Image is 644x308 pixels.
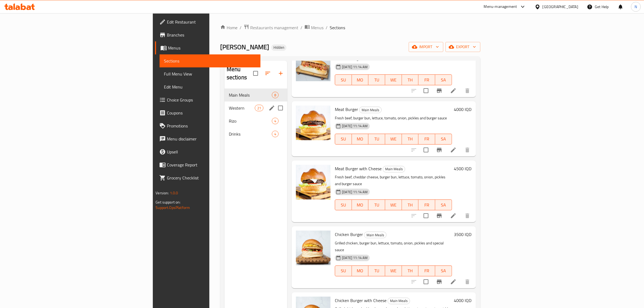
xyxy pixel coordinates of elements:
a: Grocery Checklist [155,171,260,184]
h6: 4500 IQD [454,165,472,172]
a: Edit Restaurant [155,15,260,28]
button: FR [418,266,435,276]
span: Main Meals [364,232,386,238]
button: TH [402,74,419,85]
button: WE [385,134,402,145]
span: Sections [164,58,256,64]
span: 4 [272,132,278,137]
span: FR [421,135,433,143]
button: SU [335,199,352,210]
a: Menu disclaimer [155,132,260,145]
span: Main Meals [388,298,410,304]
p: Grilled chicken, burger bun, lettuce, tomato, onion, pickles and special sauce [335,240,452,253]
span: Coupons [167,110,256,116]
button: FR [418,74,435,85]
button: TH [402,266,419,276]
span: Get support on: [156,199,180,206]
span: Grocery Checklist [167,175,256,181]
span: [DATE] 11:14 AM [340,255,370,260]
h6: 4000 IQD [454,297,472,304]
button: SU [335,134,352,145]
a: Edit Menu [160,80,260,93]
span: 21 [255,106,263,111]
a: Edit menu item [450,87,457,94]
span: [DATE] 11:14 AM [340,64,370,70]
div: items [272,92,279,98]
span: Main Meals [229,92,272,98]
span: Meat Burger with Cheese [335,165,382,173]
span: TH [404,135,417,143]
p: Fresh beef, burger bun, lettuce, tomato, onion, pickles and burger sauce [335,115,452,122]
span: Select to update [420,276,432,287]
a: Coverage Report [155,158,260,171]
span: TU [371,201,383,209]
a: Choice Groups [155,93,260,106]
button: MO [352,134,369,145]
span: import [413,44,439,50]
span: TH [404,201,417,209]
div: Rizo4 [224,114,287,127]
div: items [272,118,279,124]
button: TU [368,74,385,85]
img: Chicken Burger [296,231,331,265]
span: Full Menu View [164,71,256,77]
span: WE [387,76,400,84]
h6: 3500 IQD [454,231,472,238]
span: Coverage Report [167,162,256,168]
span: SU [337,76,350,84]
div: Hidden [271,44,286,51]
a: Menus [155,41,260,54]
img: Meat Burger [296,106,331,140]
span: FR [421,201,433,209]
a: Promotions [155,119,260,132]
a: Edit menu item [450,147,457,153]
span: Select to update [420,144,432,156]
button: Branch-specific-item [433,84,446,97]
button: export [445,42,480,52]
button: delete [461,209,474,222]
span: Chicken Burger [335,230,363,238]
li: / [300,24,302,31]
span: Hidden [271,45,286,50]
span: N [635,4,637,10]
span: Version: [156,189,169,196]
a: Restaurants management [244,24,298,31]
span: Select to update [420,210,432,221]
span: Restaurants management [250,24,298,31]
span: 4 [272,119,278,124]
span: 1.0.0 [170,189,178,196]
span: SA [437,201,450,209]
img: Meat Burger with Cheese [296,165,331,199]
span: [PERSON_NAME] [220,41,269,53]
div: Western21edit [224,101,287,114]
span: export [450,44,476,50]
span: FR [421,76,433,84]
span: TH [404,267,417,275]
button: SA [435,134,452,145]
button: WE [385,266,402,276]
button: WE [385,74,402,85]
button: Branch-specific-item [433,275,446,288]
a: Coupons [155,106,260,119]
span: WE [387,201,400,209]
button: SA [435,74,452,85]
span: TU [371,135,383,143]
span: MO [354,267,366,275]
span: Western [229,105,255,111]
div: items [255,105,263,111]
span: TU [371,76,383,84]
span: Sections [330,24,345,31]
span: WE [387,267,400,275]
span: [DATE] 11:14 AM [340,123,370,129]
a: Edit menu item [450,278,457,285]
button: TH [402,199,419,210]
button: SA [435,199,452,210]
a: Upsell [155,145,260,158]
button: delete [461,84,474,97]
span: Rizo [229,118,272,124]
button: TU [368,134,385,145]
span: SA [437,135,450,143]
div: [GEOGRAPHIC_DATA] [543,4,578,10]
span: Branches [167,32,256,38]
